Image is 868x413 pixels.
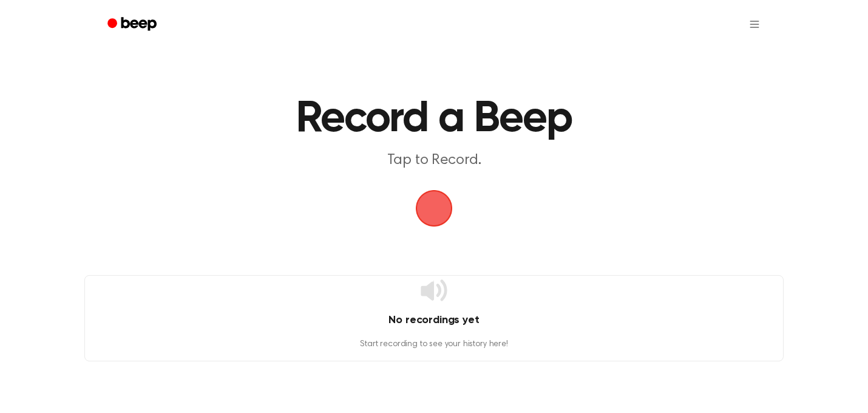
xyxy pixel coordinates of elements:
button: Open menu [740,10,769,39]
a: Beep [99,13,168,36]
h4: No recordings yet [85,312,783,329]
h1: Record a Beep [131,97,737,141]
p: Tap to Record. [201,151,667,171]
p: Start recording to see your history here! [85,338,783,351]
img: Beep Logo [416,190,452,227]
